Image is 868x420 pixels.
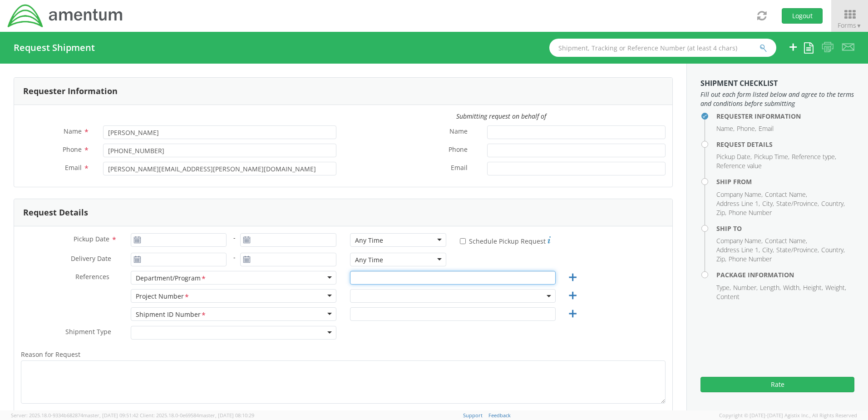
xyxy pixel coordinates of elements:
[75,272,109,281] span: References
[7,3,124,29] img: dyn-intl-logo-049831509241104b2a82.png
[14,43,95,53] h4: Request Shipment
[136,274,207,283] div: Department/Program
[733,283,758,292] li: Number
[716,255,726,264] li: Zip
[199,412,254,419] span: master, [DATE] 08:10:29
[762,199,774,208] li: City
[460,235,551,246] label: Schedule Pickup Request
[716,292,740,301] li: Content
[762,245,774,255] li: City
[63,145,82,154] span: Phone
[23,208,88,217] h3: Request Details
[463,412,483,419] a: Support
[456,112,546,120] i: Submitting request on behalf of
[716,161,762,170] li: Reference value
[716,245,760,255] li: Address Line 1
[716,208,726,217] li: Zip
[765,236,807,245] li: Contact Name
[700,80,854,88] h3: Shipment Checklist
[488,412,511,419] a: Feedback
[716,271,854,278] h4: Package Information
[549,39,776,57] input: Shipment, Tracking or Reference Number (at least 4 chars)
[11,412,138,419] span: Server: 2025.18.0-9334b682874
[792,152,836,161] li: Reference type
[700,377,854,392] button: Rate
[776,245,819,255] li: State/Province
[719,412,857,419] span: Copyright © [DATE]-[DATE] Agistix Inc., All Rights Reserved
[449,145,468,155] span: Phone
[700,90,854,108] span: Fill out each form listed below and agree to the terms and conditions before submitting
[759,124,774,133] li: Email
[760,283,781,292] li: Length
[716,236,763,245] li: Company Name
[782,8,823,24] button: Logout
[350,410,377,418] span: Message
[821,245,845,255] li: Country
[21,350,80,359] span: Reason for Request
[825,283,846,292] li: Weight
[803,283,823,292] li: Height
[716,190,763,199] li: Company Name
[140,412,254,419] span: Client: 2025.18.0-0e69584
[136,292,190,301] div: Project Number
[776,199,819,208] li: State/Province
[65,163,82,172] span: Email
[451,163,468,174] span: Email
[737,124,756,133] li: Phone
[65,327,111,338] span: Shipment Type
[449,127,468,137] span: Name
[716,225,854,232] h4: Ship To
[716,178,854,185] h4: Ship From
[856,22,862,30] span: ▼
[71,254,111,265] span: Delivery Date
[765,190,807,199] li: Contact Name
[716,113,854,120] h4: Requester Information
[23,87,118,96] h3: Requester Information
[729,255,772,264] li: Phone Number
[754,152,789,161] li: Pickup Time
[83,412,138,419] span: master, [DATE] 09:51:42
[74,235,109,243] span: Pickup Date
[21,410,87,418] span: Shipment Notification
[716,283,731,292] li: Type
[136,310,207,320] div: Shipment ID Number
[716,124,735,133] li: Name
[729,208,772,217] li: Phone Number
[838,21,862,30] span: Forms
[64,127,82,135] span: Name
[821,199,845,208] li: Country
[716,199,760,208] li: Address Line 1
[783,283,801,292] li: Width
[716,152,752,161] li: Pickup Date
[355,255,383,265] div: Any Time
[716,141,854,148] h4: Request Details
[460,238,466,244] input: Schedule Pickup Request
[355,236,383,245] div: Any Time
